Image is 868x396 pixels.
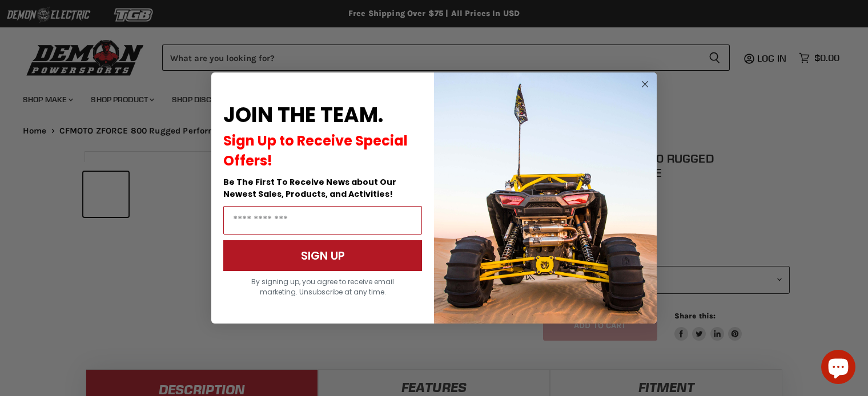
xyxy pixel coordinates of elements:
[251,277,394,297] span: By signing up, you agree to receive email marketing. Unsubscribe at any time.
[638,77,652,91] button: Close dialog
[223,240,422,271] button: SIGN UP
[223,176,396,200] span: Be The First To Receive News about Our Newest Sales, Products, and Activities!
[818,350,859,387] inbox-online-store-chat: Shopify online store chat
[223,206,422,235] input: Email Address
[434,72,657,324] img: a9095488-b6e7-41ba-879d-588abfab540b.jpeg
[223,131,408,170] span: Sign Up to Receive Special Offers!
[223,100,383,130] span: JOIN THE TEAM.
